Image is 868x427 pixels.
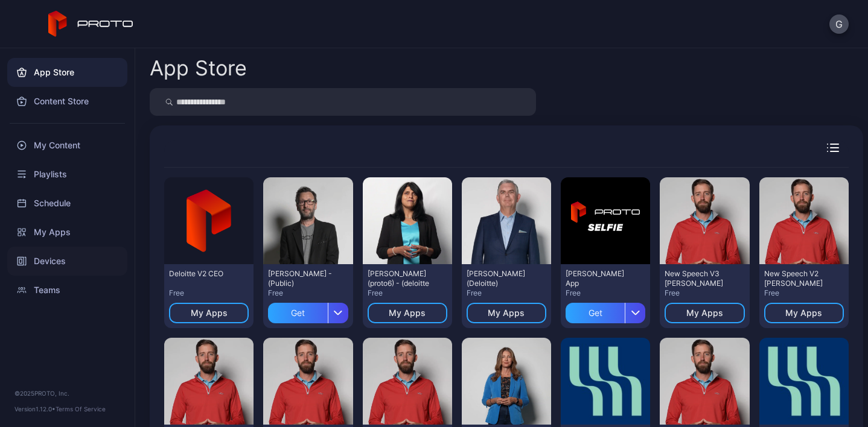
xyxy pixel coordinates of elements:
div: Deloitte V2 CEO [169,269,235,279]
button: G [829,14,849,34]
a: Teams [7,276,127,305]
a: My Content [7,131,127,160]
a: App Store [7,58,127,87]
button: Get [268,298,348,323]
a: Devices [7,247,127,276]
div: Jason G - (Deloitte) [467,269,533,288]
button: My Apps [665,303,744,323]
div: © 2025 PROTO, Inc. [14,388,120,398]
a: Terms Of Service [56,405,106,413]
div: My Apps [785,308,822,318]
div: Free [467,288,546,298]
a: Playlists [7,160,127,189]
div: Get [566,303,625,323]
button: My Apps [169,303,249,323]
div: New Speech V2 Jay [764,269,831,288]
div: Free [368,288,447,298]
div: Beena (proto6) - (deloitte [368,269,434,288]
a: Schedule [7,189,127,218]
div: Get [268,303,327,323]
button: Get [566,298,645,323]
button: My Apps [764,303,844,323]
div: Free [169,288,249,298]
div: David N Persona - (Public) [268,269,334,288]
div: My Apps [389,308,426,318]
button: My Apps [467,303,546,323]
div: My Apps [191,308,228,318]
div: Free [268,288,348,298]
div: Free [665,288,744,298]
div: My Apps [686,308,723,318]
div: Free [566,288,645,298]
div: David Selfie App [566,269,632,288]
div: New Speech V3 Jay [665,269,731,288]
span: Version 1.12.0 • [14,405,56,413]
div: My Apps [488,308,525,318]
button: My Apps [368,303,447,323]
a: My Apps [7,218,127,247]
div: App Store [150,58,247,78]
a: Content Store [7,87,127,116]
div: Free [764,288,844,298]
